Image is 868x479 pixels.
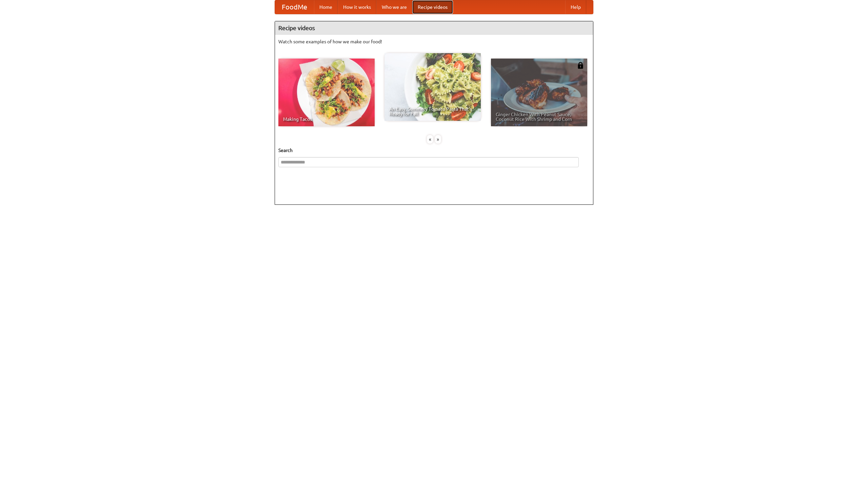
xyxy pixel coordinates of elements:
div: » [435,135,441,144]
span: Making Tacos [283,117,370,122]
span: An Easy, Summery Tomato Pasta That's Ready for Fall [389,107,476,116]
p: Watch some examples of how we make our food! [278,38,590,45]
img: 483408.png [577,62,584,69]
a: Making Tacos [278,59,375,126]
a: Home [314,0,338,14]
a: How it works [338,0,376,14]
a: Who we are [376,0,412,14]
a: An Easy, Summery Tomato Pasta That's Ready for Fall [384,53,481,121]
a: Recipe videos [412,0,453,14]
h4: Recipe videos [275,21,593,35]
a: FoodMe [275,0,314,14]
a: Help [565,0,586,14]
h5: Search [278,147,590,154]
div: « [427,135,433,144]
